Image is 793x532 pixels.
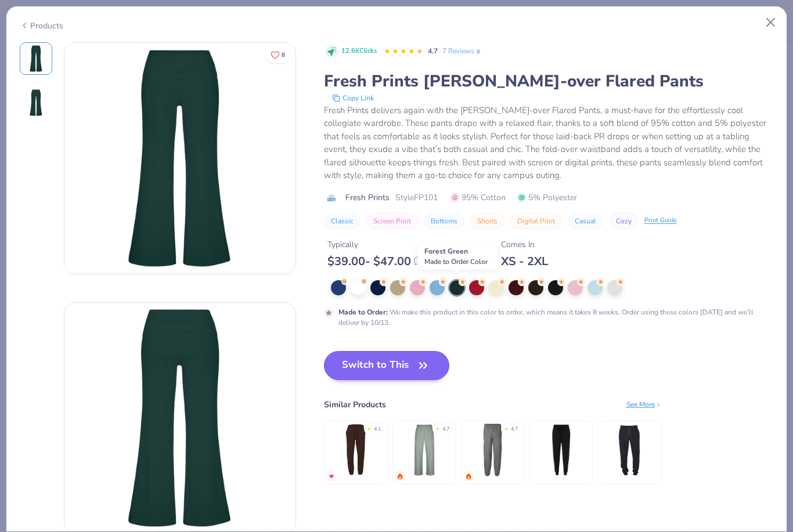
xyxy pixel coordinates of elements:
[418,243,498,270] div: Forest Green
[282,52,285,58] span: 8
[465,422,520,477] img: Jerzees Adult 8 Oz. Nublend Fleece Sweatpants
[338,307,774,328] div: We make this product in this color to order, which means it takes 8 weeks. Order using these colo...
[609,213,639,229] button: Cozy
[602,422,657,477] img: Shaka Wear Men's Fleece Jogger Pants
[395,191,438,204] span: Style FP101
[22,89,50,117] img: Back
[327,238,423,251] div: Typically
[424,257,488,266] span: Made to Order Color
[435,425,440,430] div: ★
[396,422,452,477] img: Fresh Prints San Diego Open Heavyweight Sweatpants
[511,425,518,433] div: 4.7
[568,213,603,229] button: Casual
[367,425,372,430] div: ★
[760,12,782,34] button: Close
[329,92,377,104] button: copy to clipboard
[470,213,504,229] button: Shorts
[22,45,50,73] img: Front
[517,191,577,204] span: 5% Polyester
[428,46,438,56] span: 4.7
[626,399,662,410] div: See More
[424,213,464,229] button: Bottoms
[324,351,450,380] button: Switch to This
[442,425,449,433] div: 4.7
[442,46,482,56] a: 7 Reviews
[324,193,340,202] img: brand logo
[366,213,418,229] button: Screen Print
[338,307,388,317] strong: Made to Order :
[324,399,386,411] div: Similar Products
[450,191,506,204] span: 95% Cotton
[644,216,677,226] div: Print Guide
[396,473,403,480] img: trending.gif
[64,43,295,274] img: Front
[341,46,377,56] span: 12.6K Clicks
[345,191,390,204] span: Fresh Prints
[501,238,548,251] div: Comes In
[20,20,63,32] div: Products
[327,254,423,269] div: $ 39.00 - $ 47.00
[324,70,774,92] div: Fresh Prints [PERSON_NAME]-over Flared Pants
[328,473,335,480] img: MostFav.gif
[465,473,472,480] img: trending.gif
[501,254,548,269] div: XS - 2XL
[265,46,290,63] button: Like
[384,42,423,61] div: 4.7 Stars
[328,422,383,477] img: Fresh Prints Gramercy Sweats
[510,213,562,229] button: Digital Print
[534,422,589,477] img: Independent Trading Co. Women's California Wave Wash Sweatpants
[504,425,509,430] div: ★
[324,104,774,182] div: Fresh Prints delivers again with the [PERSON_NAME]-over Flared Pants, a must-have for the effortl...
[324,213,361,229] button: Classic
[374,425,381,433] div: 4.1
